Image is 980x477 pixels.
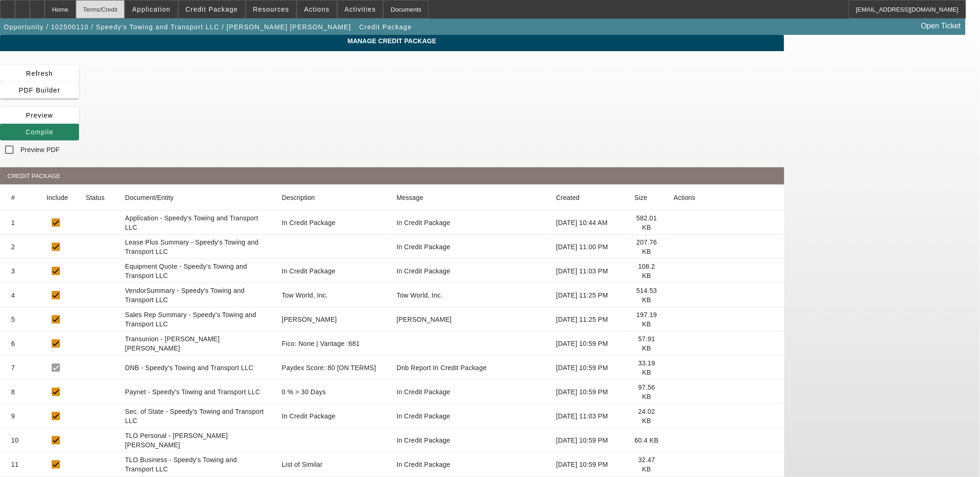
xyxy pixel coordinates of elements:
mat-cell: Tow World, Inc. [274,283,392,307]
span: Refresh [26,70,53,77]
span: Resources [253,6,289,13]
mat-cell: [DATE] 10:59 PM [549,356,627,380]
mat-header-cell: Include [39,185,78,211]
mat-cell: TLO Business - Speedy's Towing and Transport LLC [118,452,274,477]
mat-cell: In Credit Package [274,404,392,428]
mat-header-cell: Description [274,185,392,211]
mat-cell: VendorSummary - Speedy's Towing and Transport LLC [118,283,274,307]
mat-cell: [DATE] 10:44 AM [549,211,627,235]
span: Actions [304,6,330,13]
mat-cell: Hendrix, Miles [392,307,549,331]
mat-header-cell: Status [79,185,118,211]
mat-cell: Dnb Report In Credit Package [392,356,549,380]
mat-cell: 108.2 KB [627,259,667,283]
span: Opportunity / 102500110 / Speedy's Towing and Transport LLC / [PERSON_NAME] [PERSON_NAME] [4,23,351,31]
button: Resources [246,0,296,18]
mat-cell: Sec. of State - Speedy's Towing and Transport LLC [118,404,274,428]
span: Application [132,6,170,13]
mat-cell: In Credit Package [392,428,549,452]
mat-cell: 24.02 KB [627,404,667,428]
mat-cell: Transunion - [PERSON_NAME] [PERSON_NAME] [118,331,274,356]
mat-cell: [DATE] 11:25 PM [549,307,627,331]
span: PDF Builder [19,86,60,94]
button: Application [125,0,177,18]
mat-cell: 32.47 KB [627,452,667,477]
mat-header-cell: Message [392,185,549,211]
mat-cell: DNB - Speedy's Towing and Transport LLC [118,356,274,380]
mat-cell: [DATE] 10:59 PM [549,452,627,477]
span: Credit Package [360,23,412,31]
mat-cell: 582.01 KB [627,211,667,235]
button: Credit Package [357,19,414,35]
span: Credit Package [186,6,238,13]
mat-header-cell: Document/Entity [118,185,274,211]
mat-header-cell: Actions [667,185,784,211]
mat-cell: In Credit Package [392,259,549,283]
span: Activities [345,6,376,13]
mat-cell: [DATE] 10:59 PM [549,428,627,452]
mat-cell: Hendrix, Miles [274,307,392,331]
mat-cell: 207.76 KB [627,235,667,259]
mat-cell: null [274,235,392,259]
mat-cell: 57.91 KB [627,331,667,356]
mat-header-cell: Created [549,185,627,211]
mat-cell: [DATE] 11:25 PM [549,283,627,307]
mat-cell: 0 % > 30 Days [274,380,392,404]
mat-cell: In Credit Package [392,404,549,428]
span: Preview [26,112,53,119]
mat-cell: In Credit Package [392,380,549,404]
mat-cell: Lease Plus Summary - Speedy's Towing and Transport LLC [118,235,274,259]
mat-cell: [DATE] 10:59 PM [549,380,627,404]
mat-cell: In Credit Package [274,259,392,283]
mat-cell: In Credit Package [392,452,549,477]
mat-cell: [DATE] 11:00 PM [549,235,627,259]
mat-cell: Application - Speedy's Towing and Transport LLC [118,211,274,235]
mat-cell: 33.19 KB [627,356,667,380]
mat-cell: 514.53 KB [627,283,667,307]
mat-cell: TLO Personal - [PERSON_NAME] [PERSON_NAME] [118,428,274,452]
mat-cell: 197.19 KB [627,307,667,331]
mat-cell: [DATE] 10:59 PM [549,331,627,356]
mat-cell: [DATE] 11:03 PM [549,404,627,428]
label: Preview PDF [19,145,60,154]
mat-cell: Paynet - Speedy's Towing and Transport LLC [118,380,274,404]
mat-header-cell: Size [627,185,667,211]
mat-cell: In Credit Package [392,235,549,259]
span: Manage Credit Package [7,37,777,45]
mat-cell: In Credit Package [392,211,549,235]
a: Open Ticket [918,18,965,34]
mat-cell: List of Similar [274,452,392,477]
span: Compile [26,128,53,136]
mat-cell: Tow World, Inc. [392,283,549,307]
mat-cell: Fico: None | Vantage :681 [274,331,392,356]
mat-cell: 60.4 KB [627,428,667,452]
mat-cell: Equipment Quote - Speedy's Towing and Transport LLC [118,259,274,283]
mat-cell: Paydex Score: 80 [ON TERMS] [274,356,392,380]
mat-cell: In Credit Package [274,211,392,235]
button: Credit Package [179,0,245,18]
mat-cell: Sales Rep Summary - Speedy's Towing and Transport LLC [118,307,274,331]
mat-cell: 97.56 KB [627,380,667,404]
button: Actions [297,0,337,18]
mat-cell: [DATE] 11:03 PM [549,259,627,283]
button: Activities [338,0,383,18]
